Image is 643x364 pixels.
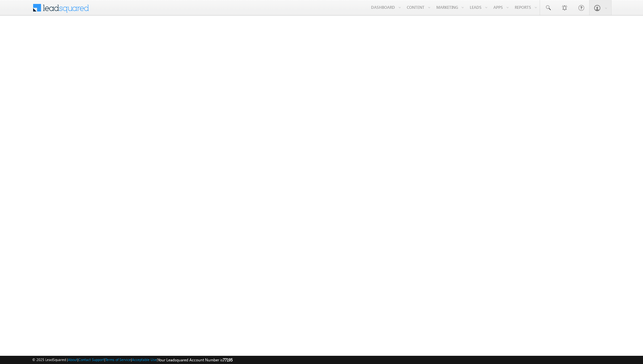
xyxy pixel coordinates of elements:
[223,357,233,362] span: 77195
[32,357,233,363] span: © 2025 LeadSquared | | | | |
[132,357,157,362] a: Acceptable Use
[158,357,233,362] span: Your Leadsquared Account Number is
[105,357,131,362] a: Terms of Service
[68,357,77,362] a: About
[78,357,104,362] a: Contact Support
